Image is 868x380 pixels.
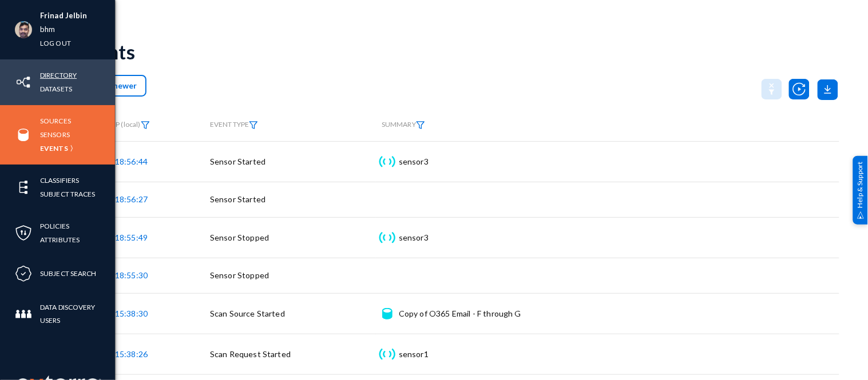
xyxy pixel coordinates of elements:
img: icon-sensor.svg [378,232,397,243]
div: sensor3 [399,232,429,243]
span: 18:55:30 [115,270,148,280]
span: 18:56:27 [115,194,148,204]
img: icon-filter.svg [249,121,258,129]
a: Log out [40,37,71,50]
div: sensor1 [399,349,429,360]
span: Sensor Started [210,157,265,166]
span: Sensor Stopped [210,233,269,242]
span: 15:38:30 [115,309,148,318]
img: icon-filter.svg [416,121,425,129]
span: SUMMARY [382,120,425,129]
a: Datasets [40,82,72,95]
img: icon-inventory.svg [15,74,32,91]
span: Sensor Started [210,194,265,204]
span: EVENT TYPE [210,121,258,129]
a: Data Discovery Users [40,301,115,327]
img: icon-source.svg [382,308,392,319]
img: icon-sensor.svg [378,156,397,167]
img: icon-sensor.svg [378,349,397,360]
img: icon-utility-autoscan.svg [789,79,810,99]
a: Sensors [40,128,70,141]
a: Attributes [40,233,80,246]
a: Policies [40,219,69,233]
img: icon-sources.svg [15,126,32,143]
li: Frinad Jelbin [40,9,88,23]
img: icon-filter.svg [141,121,150,129]
a: Subject Traces [40,187,96,201]
img: help_support.svg [857,211,865,219]
a: bhm [40,23,55,36]
a: Classifiers [40,174,79,187]
a: Directory [40,69,77,82]
a: Subject Search [40,267,97,280]
span: Scan Request Started [210,349,291,359]
a: Events [40,142,68,155]
span: 15:38:26 [115,349,148,359]
div: Help & Support [853,155,868,224]
img: icon-compliance.svg [15,265,32,282]
a: Sources [40,114,71,127]
span: Scan Source Started [210,309,285,318]
img: icon-policies.svg [15,225,32,242]
div: sensor3 [399,156,429,167]
span: 18:55:49 [115,233,148,242]
span: Sensor Stopped [210,270,269,280]
span: TIMESTAMP (local) [81,120,150,129]
img: icon-elements.svg [15,179,32,196]
img: icon-members.svg [15,306,32,323]
img: ACg8ocK1ZkZ6gbMmCU1AeqPIsBvrTWeY1xNXvgxNjkUXxjcqAiPEIvU=s96-c [15,21,32,38]
div: Copy of O365 Email - F through G [399,308,521,319]
span: 18:56:44 [115,157,148,166]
